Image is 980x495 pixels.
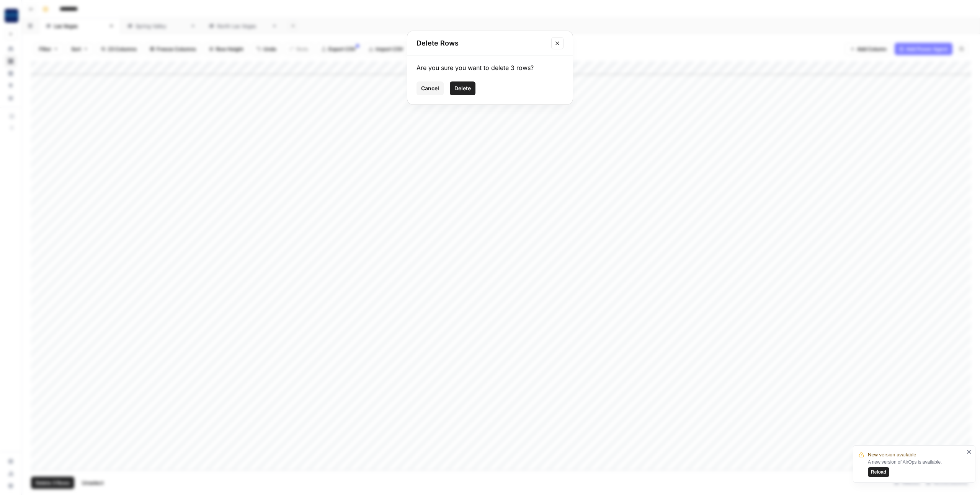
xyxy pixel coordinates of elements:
[871,469,886,475] span: Reload
[421,85,439,92] span: Cancel
[450,81,475,95] button: Delete
[416,38,547,49] h2: Delete Rows
[967,449,972,455] button: close
[416,81,444,95] button: Cancel
[416,63,563,72] div: Are you sure you want to delete 3 rows?
[454,85,471,92] span: Delete
[551,37,563,49] button: Close modal
[868,451,916,459] span: New version available
[868,459,964,477] div: A new version of AirOps is available.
